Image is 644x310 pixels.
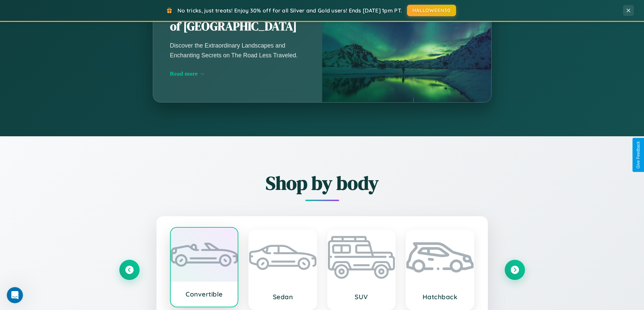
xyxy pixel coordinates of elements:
[170,3,305,34] h2: Unearthing the Mystique of [GEOGRAPHIC_DATA]
[256,293,310,301] h3: Sedan
[413,293,467,301] h3: Hatchback
[636,141,641,169] div: Give Feedback
[170,41,305,60] p: Discover the Extraordinary Landscapes and Enchanting Secrets on The Road Less Traveled.
[407,5,456,16] button: HALLOWEEN30
[335,293,388,301] h3: SUV
[7,287,23,303] iframe: Intercom live chat
[177,7,402,14] span: No tricks, just treats! Enjoy 30% off for all Silver and Gold users! Ends [DATE] 1pm PT.
[177,290,231,298] h3: Convertible
[119,170,525,196] h2: Shop by body
[170,70,305,77] div: Read more →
